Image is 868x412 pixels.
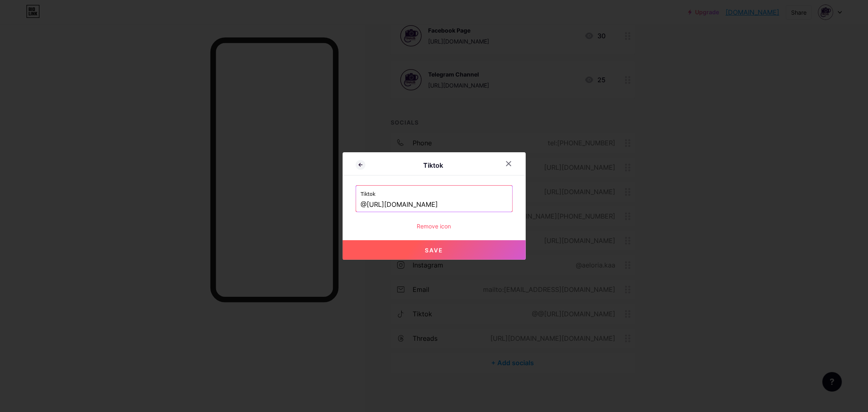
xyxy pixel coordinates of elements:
[425,247,443,254] span: Save
[343,240,526,260] button: Save
[361,186,507,198] label: Tiktok
[365,160,501,170] div: Tiktok
[361,198,507,212] input: TikTok username
[356,222,513,230] div: Remove icon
